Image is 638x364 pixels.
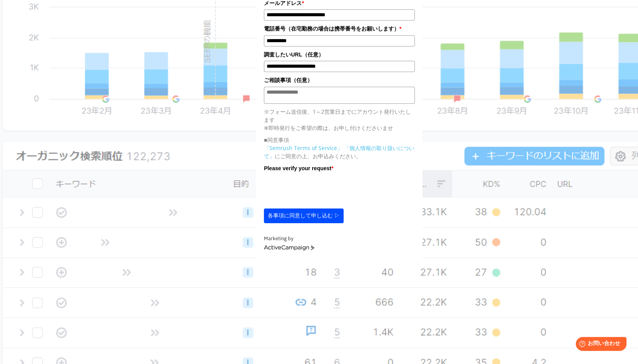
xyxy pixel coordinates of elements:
[569,334,629,355] iframe: Help widget launcher
[264,208,344,223] button: 各事項に同意して申し込む ▷
[264,164,415,173] label: Please verify your request
[264,50,415,59] label: 調査したいURL（任意）
[264,24,415,33] label: 電話番号（在宅勤務の場合は携帯番号をお願いします）
[264,144,342,152] a: 「Semrush Terms of Service」
[264,144,415,160] p: にご同意の上、お申込みください。
[264,76,415,84] label: ご相談事項（任意）
[264,144,414,160] a: 「個人情報の取り扱いについて」
[264,235,415,243] div: Marketing by
[264,108,415,132] p: ※フォーム送信後、1～2営業日までにアカウント発行いたします ※即時発行をご希望の際は、お申し付けくださいませ
[264,136,415,144] p: ■同意事項
[264,174,381,205] iframe: reCAPTCHA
